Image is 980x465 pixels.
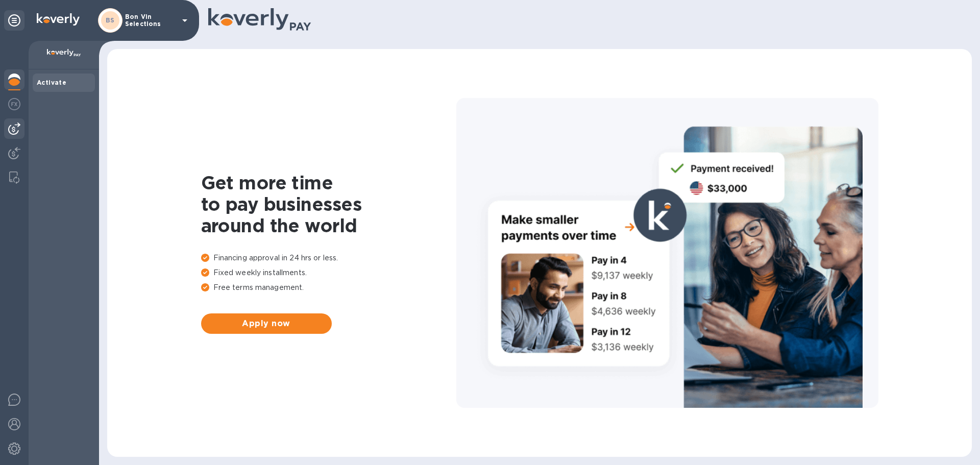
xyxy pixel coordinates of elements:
button: Apply now [201,313,332,334]
h1: Get more time to pay businesses around the world [201,172,456,236]
img: Foreign exchange [8,98,20,110]
b: Activate [37,79,66,86]
p: Bon Vin Selections [125,13,176,28]
p: Financing approval in 24 hrs or less. [201,253,456,263]
b: BS [106,16,115,24]
span: Apply now [209,317,324,330]
p: Free terms management. [201,282,456,293]
p: Fixed weekly installments. [201,267,456,278]
div: Unpin categories [4,10,24,31]
img: Logo [37,13,80,26]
